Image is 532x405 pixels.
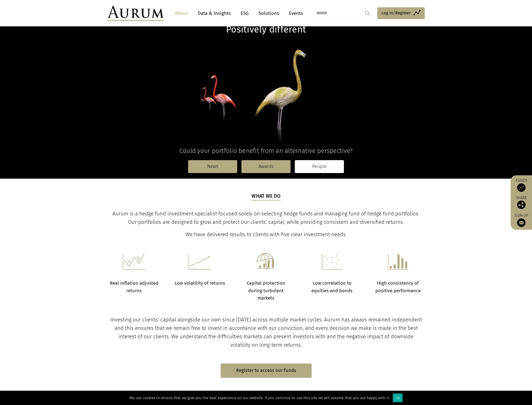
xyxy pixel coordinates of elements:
[241,160,291,173] a: Awards
[172,8,191,19] a: About
[256,8,282,19] a: Solutions
[382,10,411,16] span: Log in/Register
[362,8,373,19] input: Submit
[517,218,526,227] img: Sign up to our newsletter
[175,280,225,286] strong: Low volatility of returns
[195,8,234,19] a: Data & Insights
[513,196,529,209] div: Share
[186,231,347,238] span: We have delivered results to clients with five clear investment needs.
[513,213,529,227] a: Sign up
[188,160,237,173] a: News
[108,6,164,21] img: Aurum
[375,280,421,293] strong: High consistency of positive performance
[295,160,344,173] a: People
[110,280,158,293] strong: Real inflation adjusted returns
[252,193,280,201] h5: What we do
[393,394,403,402] div: Ok
[377,7,425,19] a: Log in/Register
[238,8,252,19] a: ESG
[108,24,425,35] h1: Positively different
[286,8,303,19] a: Events
[221,363,312,378] a: Register to access our funds
[108,147,425,155] h4: Could your portfolio benefit from an alternative perspective?
[517,201,526,209] img: Share this post
[247,280,285,301] strong: Capital protection during turbulent markets
[513,178,529,192] a: Funds
[110,317,422,348] span: Investing our clients’ capital alongside our own since [DATE] across multiple market cycles. Auru...
[113,211,419,225] span: Aurum is a hedge fund investment specialist focused solely on selecting hedge funds and managing ...
[517,183,526,192] img: Access Funds
[311,280,353,293] strong: Low correlation to equities and bonds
